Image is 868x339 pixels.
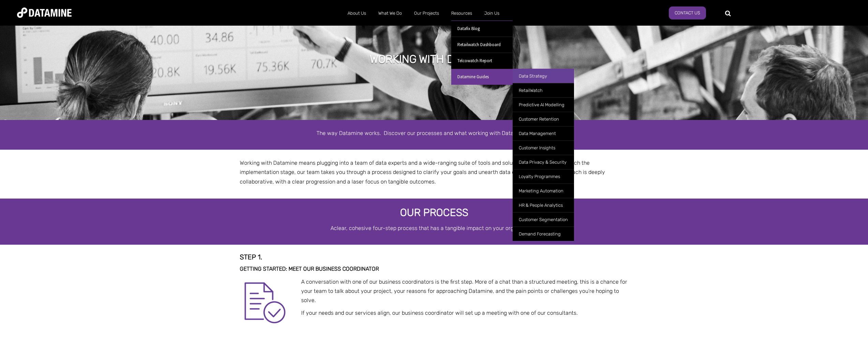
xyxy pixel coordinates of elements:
[301,279,627,303] span: A conversation with one of our business coordinators is the first step. More of a chat than a str...
[445,4,478,22] a: Resources
[17,8,72,18] img: Datamine
[513,184,574,198] a: Marketing Automation
[341,4,372,22] a: About Us
[334,225,538,231] span: clear, cohesive four-step process that has a tangible impact on your organisation.
[513,198,574,212] a: HR & People Analytics
[408,4,445,22] a: Our Projects
[513,69,574,83] a: Data Strategy
[513,169,574,184] a: Loyalty Programmes
[513,227,574,241] a: Demand Forecasting
[370,52,499,67] h1: Working with Datamine
[513,83,574,97] a: RetailWatch
[372,4,408,22] a: What We Do
[240,160,605,185] span: Working with Datamine means plugging into a team of data experts and a wide-ranging suite of tool...
[240,266,379,272] span: Getting started: Meet our business coordinator
[451,21,513,37] a: Datafix Blog
[513,140,574,155] a: Customer Insights
[301,310,578,316] span: If your needs and our services align, our business coordinator will set up a meeting with one of ...
[513,212,574,227] a: Customer Segmentation
[513,155,574,169] a: Data Privacy & Security
[513,97,574,112] a: Predictive AI Modelling
[400,206,468,219] span: Our Process
[451,37,513,53] a: Retailwatch Dashboard
[513,112,574,126] a: Customer Retention
[240,277,291,328] img: Preliminary Results
[240,128,629,138] p: The way Datamine works. Discover our processes and what working with Datamine looks like.
[451,69,513,85] a: Datamine Guides
[330,225,334,231] span: A
[513,126,574,140] a: Data Management
[478,4,505,22] a: Join Us
[669,6,706,19] a: Contact Us
[451,53,513,69] a: Telcowatch Report
[240,253,262,261] strong: Step 1.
